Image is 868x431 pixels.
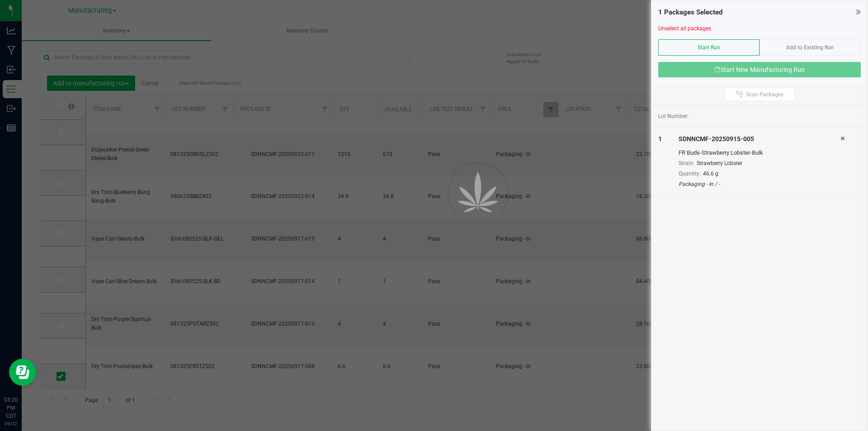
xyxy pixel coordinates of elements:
span: Scan Packages [746,91,783,98]
span: Add to Existing Run [786,44,834,51]
span: Lot Number: [658,112,689,120]
span: 46.6 g [703,171,718,177]
div: FR Buds-Strawberry Lobster-Bulk [679,148,840,157]
span: Quantity: [679,171,701,177]
span: Strawberry Lobster [697,160,742,166]
span: Strain: [679,160,694,166]
span: Start Run [698,44,720,51]
iframe: Resource center [9,359,36,386]
div: SDNNCMF-20250915-005 [679,134,840,144]
a: Unselect all packages [658,25,711,32]
button: Scan Packages [725,88,795,101]
button: Start New Manufacturing Run [658,62,861,77]
span: 1 [658,135,662,142]
div: Packaging - In / - [679,180,840,188]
